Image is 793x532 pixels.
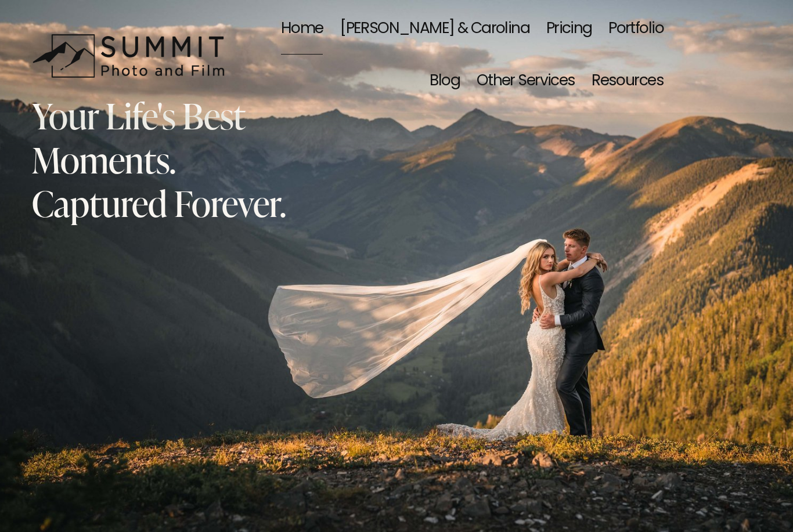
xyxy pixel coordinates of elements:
[430,56,460,108] a: Blog
[546,4,592,56] a: Pricing
[477,57,575,107] span: Other Services
[281,4,323,56] a: Home
[32,34,232,78] img: Summit Photo and Film
[608,4,664,56] a: Portfolio
[477,56,575,108] a: folder dropdown
[340,4,529,56] a: [PERSON_NAME] & Carolina
[592,57,664,107] span: Resources
[592,56,664,108] a: folder dropdown
[32,93,301,225] h2: Your Life's Best Moments. Captured Forever.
